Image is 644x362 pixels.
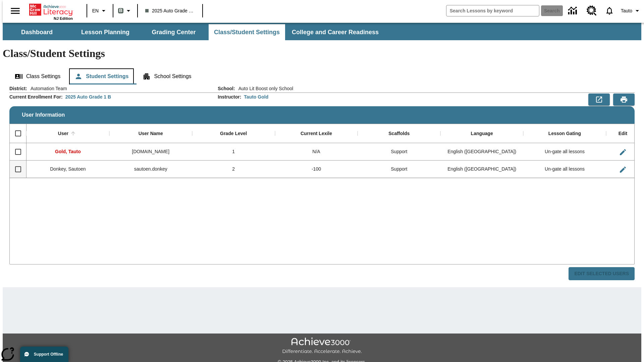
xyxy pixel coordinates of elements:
div: sautoen.donkey [109,161,192,178]
div: English (US) [440,161,523,178]
span: Support Offline [34,352,63,357]
div: 1 [192,143,275,161]
span: Donkey, Sautoen [50,166,86,172]
button: Class/Student Settings [209,24,285,40]
button: Student Settings [69,68,134,84]
button: Print Preview [613,94,635,106]
h2: School : [218,86,235,92]
div: Class/Student Settings [9,68,635,84]
h1: Class/Student Settings [3,47,641,60]
a: Resource Center, Will open in new tab [583,2,601,20]
div: N/A [275,143,358,161]
span: 2025 Auto Grade 1 B [145,7,195,14]
a: Home [29,3,73,16]
div: User Information [9,85,635,281]
div: Edit [619,131,627,137]
div: 2025 Auto Grade 1 B [65,94,111,100]
div: User Name [139,131,163,137]
span: User Information [22,112,65,118]
div: Current Lexile [301,131,332,137]
button: College and Career Readiness [286,24,384,40]
button: Dashboard [3,24,70,40]
div: Un-gate all lessons [523,161,606,178]
div: Un-gate all lessons [523,143,606,161]
button: Class Settings [9,68,66,84]
h2: Instructor : [218,94,241,100]
div: User [58,131,68,137]
span: Gold, Tauto [55,149,81,154]
button: Language: EN, Select a language [89,5,111,17]
div: SubNavbar [3,23,641,40]
span: B [119,6,122,15]
div: English (US) [440,143,523,161]
button: Export to CSV [588,94,610,106]
div: Language [471,131,493,137]
div: Support [358,143,440,161]
span: Auto Lit Boost only School [235,85,293,92]
div: Home [29,2,73,20]
div: -100 [275,161,358,178]
a: Notifications [601,2,618,19]
button: Profile/Settings [618,5,644,17]
button: Grading Center [140,24,207,40]
div: tauto.gold [109,143,192,161]
span: Tauto [621,7,632,14]
span: Automation Team [27,85,67,92]
div: Support [358,161,440,178]
button: Edit User [616,145,630,159]
input: search field [446,5,539,16]
span: NJ Edition [54,16,73,20]
button: Edit User [616,163,630,176]
img: Achieve3000 Differentiate Accelerate Achieve [282,338,362,355]
h2: Current Enrollment For : [9,94,63,100]
div: Tauto Gold [244,94,268,100]
span: EN [92,7,99,14]
button: Support Offline [20,347,68,362]
button: School Settings [137,68,197,84]
button: Boost Class color is gray green. Change class color [115,5,135,17]
button: Open side menu [5,1,25,21]
div: Scaffolds [388,131,410,137]
div: SubNavbar [3,24,385,40]
h2: District : [9,86,27,92]
button: Lesson Planning [72,24,139,40]
div: Lesson Gating [548,131,581,137]
a: Data Center [564,2,583,20]
div: 2 [192,161,275,178]
div: Grade Level [220,131,247,137]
